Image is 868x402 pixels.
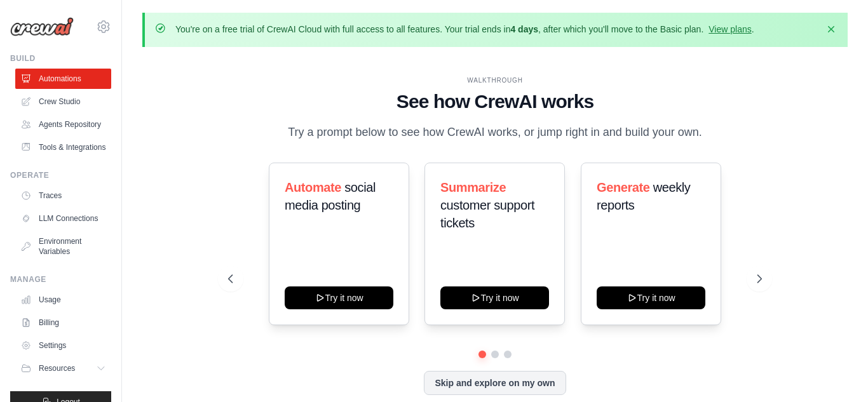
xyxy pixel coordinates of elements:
button: Resources [15,358,111,379]
button: Try it now [440,286,549,309]
a: Tools & Integrations [15,137,111,157]
button: Skip and explore on my own [424,371,566,395]
span: weekly reports [597,180,690,212]
a: Usage [15,290,111,310]
a: Traces [15,185,111,206]
button: Try it now [597,286,705,309]
a: View plans [709,24,751,34]
a: Environment Variables [15,231,111,262]
div: Operate [10,170,111,180]
div: WALKTHROUGH [228,76,762,85]
a: Agents Repository [15,114,111,135]
a: Settings [15,335,111,356]
div: Manage [10,274,111,285]
button: Try it now [285,286,393,309]
span: Summarize [440,180,506,194]
a: Billing [15,312,111,333]
span: Automate [285,180,341,194]
a: Automations [15,69,111,89]
p: You're on a free trial of CrewAI Cloud with full access to all features. Your trial ends in , aft... [175,23,754,36]
iframe: Chat Widget [804,341,868,402]
strong: 4 days [510,24,538,34]
div: Build [10,53,111,64]
span: Resources [39,363,75,373]
a: LLM Connections [15,208,111,229]
span: customer support tickets [440,198,534,230]
h1: See how CrewAI works [228,90,762,113]
a: Crew Studio [15,91,111,112]
img: Logo [10,17,74,36]
span: Generate [597,180,650,194]
p: Try a prompt below to see how CrewAI works, or jump right in and build your own. [281,123,709,142]
span: social media posting [285,180,376,212]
